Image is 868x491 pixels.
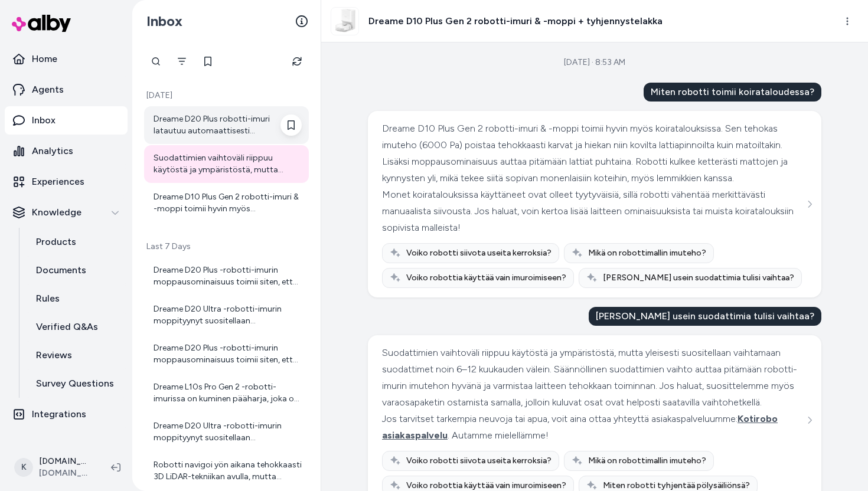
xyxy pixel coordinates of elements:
[24,228,128,256] a: Products
[36,263,86,277] p: Documents
[36,377,114,391] p: Survey Questions
[36,235,76,249] p: Products
[5,106,128,135] a: Inbox
[32,407,86,421] p: Integrations
[564,57,625,68] div: [DATE] · 8:53 AM
[603,272,794,284] span: [PERSON_NAME] usein suodattimia tulisi vaihtaa?
[144,335,309,373] a: Dreame D20 Plus -robotti-imurin moppausominaisuus toimii siten, että siinä on 350 ml vesisäiliö j...
[5,198,128,227] button: Knowledge
[588,455,706,467] span: Mikä on robottimallin imuteho?
[154,303,302,327] div: Dreame D20 Ultra -robotti-imurin moppityynyt suositellaan vaihdettavaksi noin 1–3 kuukauden välei...
[144,90,309,102] p: [DATE]
[39,467,92,479] span: [DOMAIN_NAME]
[5,137,128,165] a: Analytics
[144,145,309,183] a: Suodattimien vaihtoväli riippuu käytöstä ja ympäristöstä, mutta yleisesti suositellaan vaihtamaan...
[36,292,60,306] p: Rules
[144,241,309,253] p: Last 7 Days
[154,420,302,444] div: Dreame D20 Ultra -robotti-imurin moppityynyt suositellaan vaihdettavaksi noin 1–3 kuukauden välei...
[406,455,552,467] span: Voiko robotti siivota useita kerroksia?
[802,197,817,211] button: See more
[32,113,56,127] p: Inbox
[12,15,71,32] img: alby Logo
[144,413,309,451] a: Dreame D20 Ultra -robotti-imurin moppityynyt suositellaan vaihdettavaksi noin 1–3 kuukauden välei...
[382,186,804,236] div: Monet koiratalouksissa käyttäneet ovat olleet tyytyväisiä, sillä robotti vähentää merkittävästi m...
[406,247,552,259] span: Voiko robotti siivota useita kerroksia?
[24,313,128,341] a: Verified Q&As
[331,8,358,35] img: Dreame-d10-plus-gen-2-1.jpg
[588,247,706,259] span: Mikä on robottimallin imuteho?
[589,307,821,326] div: [PERSON_NAME] usein suodattimia tulisi vaihtaa?
[406,272,566,284] span: Voiko robottia käyttää vain imuroimiseen?
[36,348,72,362] p: Reviews
[146,12,182,30] h2: Inbox
[144,296,309,334] a: Dreame D20 Ultra -robotti-imurin moppityynyt suositellaan vaihdettavaksi noin 1–3 kuukauden välei...
[382,345,804,411] div: Suodattimien vaihtoväli riippuu käytöstä ja ympäristöstä, mutta yleisesti suositellaan vaihtamaan...
[144,452,309,490] a: Robotti navigoi yön aikana tehokkaasti 3D LiDAR-tekniikan avulla, mutta suosittelemme leikkaamist...
[32,83,64,97] p: Agents
[144,257,309,295] a: Dreame D20 Plus -robotti-imurin moppausominaisuus toimii siten, että siinä on 350 ml vesisäiliö j...
[14,458,33,477] span: K
[32,144,73,158] p: Analytics
[368,14,663,28] h3: Dreame D10 Plus Gen 2 robotti-imuri & -moppi + tyhjennystelakka
[144,374,309,412] a: Dreame L10s Pro Gen 2 -robotti-imurissa on kuminen pääharja, joka on suunniteltu erityisesti karv...
[154,264,302,288] div: Dreame D20 Plus -robotti-imurin moppausominaisuus toimii siten, että siinä on 350 ml vesisäiliö j...
[170,50,194,73] button: Filter
[32,52,57,66] p: Home
[36,320,98,334] p: Verified Q&As
[32,205,81,220] p: Knowledge
[154,342,302,366] div: Dreame D20 Plus -robotti-imurin moppausominaisuus toimii siten, että siinä on 350 ml vesisäiliö j...
[154,381,302,405] div: Dreame L10s Pro Gen 2 -robotti-imurissa on kuminen pääharja, joka on suunniteltu erityisesti karv...
[382,411,804,444] div: Jos tarvitset tarkempia neuvoja tai apua, voit aina ottaa yhteyttä asiakaspalveluumme: . Autamme ...
[24,369,128,398] a: Survey Questions
[154,191,302,215] div: Dreame D10 Plus Gen 2 robotti-imuri & -moppi toimii hyvin myös koiratalouksissa. Sen tehokas imut...
[285,50,309,73] button: Refresh
[5,168,128,196] a: Experiences
[24,341,128,369] a: Reviews
[5,45,128,73] a: Home
[32,175,84,189] p: Experiences
[154,152,302,176] div: Suodattimien vaihtoväli riippuu käytöstä ja ympäristöstä, mutta yleisesti suositellaan vaihtamaan...
[5,400,128,428] a: Integrations
[144,184,309,222] a: Dreame D10 Plus Gen 2 robotti-imuri & -moppi toimii hyvin myös koiratalouksissa. Sen tehokas imut...
[24,284,128,313] a: Rules
[5,76,128,104] a: Agents
[154,113,302,137] div: Dreame D20 Plus robotti-imuri latautuu automaattisesti tyhjennystelakkaansa, kun akun varaus alka...
[644,83,821,102] div: Miten robotti toimii koirataloudessa?
[24,256,128,284] a: Documents
[802,413,817,427] button: See more
[154,459,302,483] div: Robotti navigoi yön aikana tehokkaasti 3D LiDAR-tekniikan avulla, mutta suosittelemme leikkaamist...
[144,106,309,144] a: Dreame D20 Plus robotti-imuri latautuu automaattisesti tyhjennystelakkaansa, kun akun varaus alka...
[39,456,92,467] p: [DOMAIN_NAME] Shopify
[382,120,804,186] div: Dreame D10 Plus Gen 2 robotti-imuri & -moppi toimii hyvin myös koiratalouksissa. Sen tehokas imut...
[7,449,102,486] button: K[DOMAIN_NAME] Shopify[DOMAIN_NAME]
